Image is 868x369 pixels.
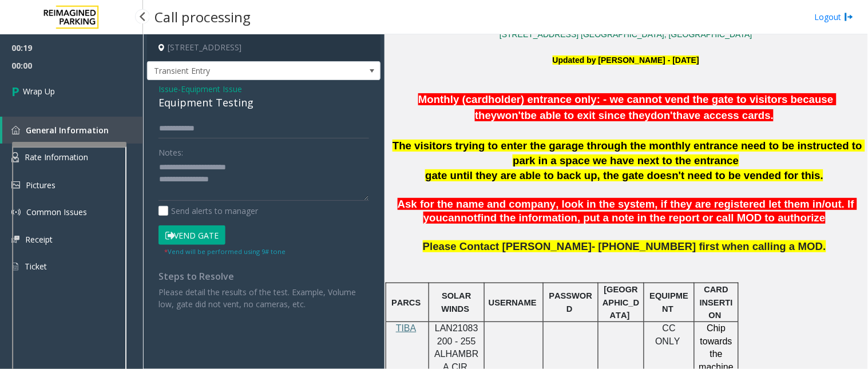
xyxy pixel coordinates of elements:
label: Send alerts to manager [158,205,258,217]
div: Please detail the results of the test. Example, Volume low, gate did not vent, no cameras, etc. [158,286,369,310]
span: TIBA [396,323,417,333]
span: - [178,84,242,94]
label: Notes: [158,142,183,158]
img: logout [845,11,854,23]
h4: Steps to Resolve [158,271,369,282]
span: don't [651,109,677,121]
button: Vend Gate [158,225,225,245]
span: Wrap Up [23,85,55,97]
small: Vend will be performed using 9# tone [164,247,286,256]
img: 'icon' [11,208,21,217]
img: 'icon' [11,181,20,189]
a: [STREET_ADDRESS] [GEOGRAPHIC_DATA], [GEOGRAPHIC_DATA] [500,30,752,39]
span: Transient Entry [148,62,334,80]
span: gate until they are able to back up, the gate doesn't need to be vended for this. [425,169,823,181]
span: PASSWORD [549,291,593,313]
img: 'icon' [11,261,19,272]
span: [GEOGRAPHIC_DATA] [603,285,639,320]
span: PARCS [391,298,421,307]
span: have access cards. [676,109,774,121]
img: 'icon' [11,126,20,134]
a: Logout [815,11,854,23]
h4: [STREET_ADDRESS] [147,34,381,61]
span: find the information, put a note in the report or call MOD to authorize [477,212,825,224]
span: CC ONLY [655,323,680,346]
div: Equipment Testing [158,95,369,110]
font: Updated by [PERSON_NAME] - [DATE] [553,55,699,65]
span: CARD INSERTION [700,285,733,320]
a: TIBA [396,324,417,333]
img: 'icon' [11,236,19,243]
a: General Information [2,117,143,144]
span: won't [497,109,525,121]
span: Please Contact [PERSON_NAME]- [PHONE_NUMBER] first when calling a MOD. [423,240,826,252]
span: Ask for the name and company, look in the system, if they are registered let them in/out. If you [398,198,857,224]
span: The visitors trying to enter the garage through the monthly entrance need to be instructed to par... [393,140,865,166]
span: General Information [26,125,109,136]
span: Monthly (cardholder) entrance only: - we cannot vend the gate to visitors because they [418,93,837,121]
span: be able to exit since they [525,109,651,121]
span: EQUIPMENT [650,291,689,313]
span: Issue [158,83,178,95]
span: Equipment Issue [181,83,242,95]
h3: Call processing [149,3,256,31]
span: USERNAME [489,298,537,307]
img: 'icon' [11,152,19,162]
span: SOLAR WINDS [442,291,474,313]
span: cannot [442,212,477,224]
